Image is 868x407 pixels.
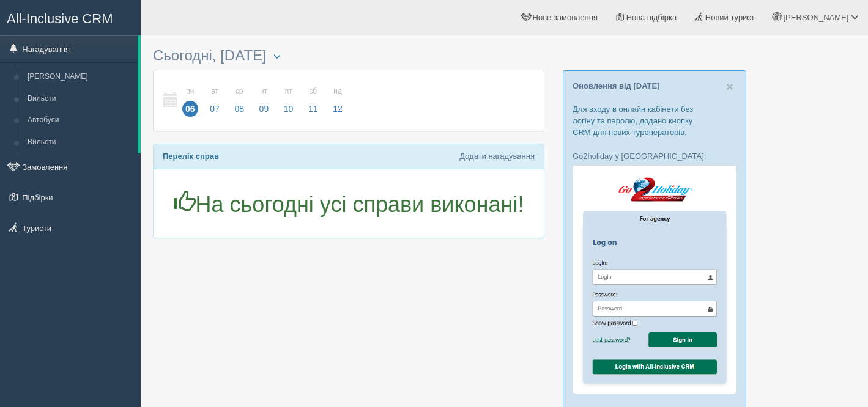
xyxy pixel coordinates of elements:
h3: Сьогодні, [DATE] [153,48,544,64]
a: Вильоти [22,88,138,110]
a: Go2holiday у [GEOGRAPHIC_DATA] [573,152,704,161]
small: сб [305,86,321,97]
a: вт 07 [203,79,226,122]
span: All-Inclusive CRM [7,11,113,26]
small: ср [231,86,247,97]
a: пт 10 [277,79,300,122]
b: Перелік справ [163,152,219,161]
span: Нова підбірка [626,13,677,22]
small: пт [281,86,297,97]
span: Нове замовлення [533,13,598,22]
img: go2holiday-login-via-crm-for-travel-agents.png [573,165,736,394]
h1: На сьогодні усі справи виконані! [163,191,535,217]
a: Вильоти [22,131,138,153]
a: [PERSON_NAME] [22,66,138,88]
a: All-Inclusive CRM [1,1,140,34]
a: нд 12 [326,79,346,122]
a: ср 08 [228,79,251,122]
small: вт [207,86,223,97]
a: Додати нагадування [459,152,535,161]
p: Для входу в онлайн кабінети без логіну та паролю, додано кнопку CRM для нових туроператорів. [573,103,736,138]
a: Автобуси [22,109,138,131]
span: 11 [305,101,321,117]
span: 06 [182,101,198,117]
p: : [573,150,736,162]
small: пн [182,86,198,97]
span: 08 [231,101,247,117]
button: Close [726,80,733,93]
span: 12 [330,101,346,117]
small: чт [256,86,272,97]
span: × [726,79,733,94]
span: 09 [256,101,272,117]
a: чт 09 [253,79,276,122]
small: нд [330,86,346,97]
span: 10 [281,101,297,117]
a: сб 11 [302,79,325,122]
a: пн 06 [179,79,202,122]
span: [PERSON_NAME] [783,13,848,22]
a: Оновлення від [DATE] [573,81,660,90]
span: Новий турист [705,13,755,22]
span: 07 [207,101,223,117]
